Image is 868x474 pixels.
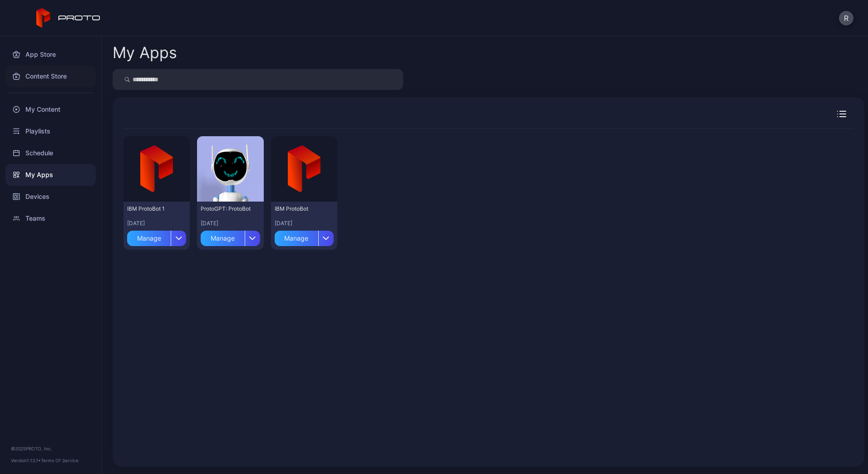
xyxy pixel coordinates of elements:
[275,205,325,212] div: IBM ProtoBot
[127,231,171,246] div: Manage
[275,220,334,227] div: [DATE]
[201,231,244,246] div: Manage
[5,207,96,229] a: Teams
[275,227,334,246] button: Manage
[113,45,177,60] div: My Apps
[5,142,96,164] a: Schedule
[201,205,251,212] div: ProtoGPT: ProtoBot
[839,11,853,25] button: R
[5,44,96,65] a: App Store
[5,65,96,87] a: Content Store
[5,186,96,207] a: Devices
[5,99,96,120] a: My Content
[201,220,260,227] div: [DATE]
[11,445,90,452] div: © 2025 PROTO, Inc.
[275,231,318,246] div: Manage
[41,458,79,463] a: Terms Of Service
[5,120,96,142] a: Playlists
[11,458,41,463] span: Version 1.13.1 •
[127,220,186,227] div: [DATE]
[201,227,260,246] button: Manage
[127,205,177,212] div: IBM ProtoBot 1
[127,227,186,246] button: Manage
[5,164,96,186] a: My Apps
